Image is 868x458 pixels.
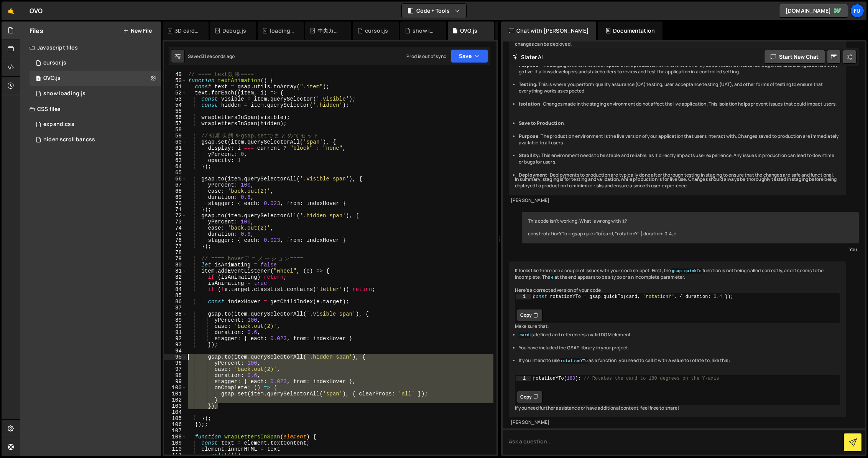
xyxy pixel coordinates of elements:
[222,27,246,35] div: Debug.js
[123,28,152,34] button: New File
[164,280,187,286] div: 83
[164,170,187,176] div: 65
[509,28,846,195] div: In the context web development and deployment, " to staging" and "save to production" refer to tw...
[519,81,840,94] li: : This is where you perform quality assurance (QA) testing, user acceptance testing (UAT), and ot...
[164,157,187,164] div: 63
[164,96,187,102] div: 53
[164,434,187,440] div: 108
[550,275,554,280] code: e
[30,6,43,15] div: OVO
[164,102,187,108] div: 54
[43,75,61,82] div: OVO.js
[164,446,187,452] div: 110
[164,440,187,446] div: 109
[164,428,187,434] div: 107
[30,26,43,35] h2: Files
[30,86,161,101] div: 17267/48011.js
[519,133,840,146] li: : The production environment is the live version of your application that users interact with. Ch...
[413,27,437,35] div: show loading.js
[365,27,388,35] div: cursor.js
[164,268,187,274] div: 81
[164,262,187,268] div: 80
[30,55,161,71] div: 17267/48012.js
[511,419,844,426] div: [PERSON_NAME]
[519,172,547,178] strong: Deployment
[164,397,187,403] div: 102
[164,164,187,170] div: 64
[43,136,95,143] div: hiden scroll bar.css
[519,101,840,107] li: : Changes made in the staging environment do not affect the live application. This isolation help...
[164,354,187,360] div: 95
[522,212,859,243] div: This code isn't working. What is wrong with it? const rotationYTo = gsap.quickTo(card, "rotationY...
[779,4,848,18] a: [DOMAIN_NAME]
[517,309,542,321] button: Copy
[164,360,187,366] div: 96
[164,84,187,90] div: 51
[164,225,187,231] div: 74
[43,60,66,66] div: cursor.js
[519,345,840,351] li: You have included the GSAP library in your project.
[164,342,187,348] div: 93
[164,348,187,354] div: 94
[164,372,187,379] div: 98
[451,49,488,63] button: Save
[164,219,187,225] div: 73
[164,78,187,84] div: 50
[164,200,187,207] div: 70
[519,332,840,338] li: is defined and references a valid DOM element.
[164,237,187,243] div: 76
[164,286,187,293] div: 84
[519,357,840,364] li: If you intend to use as a function, you need to call it with a value to rotate to, like this:
[516,376,531,381] div: 1
[164,409,187,415] div: 104
[43,121,74,128] div: expand.css
[164,336,187,342] div: 92
[164,422,187,428] div: 106
[164,311,187,317] div: 88
[598,21,663,40] div: Documentation
[30,117,161,132] div: 17267/47820.css
[20,40,161,55] div: Javascript files
[30,71,161,86] div: 17267/47848.js
[164,323,187,329] div: 90
[164,151,187,157] div: 62
[850,4,864,18] div: Fu
[164,114,187,121] div: 56
[501,21,596,40] div: Chat with [PERSON_NAME]
[175,27,199,35] div: 3D card.js
[164,256,187,262] div: 79
[402,4,466,18] button: Code + Tools
[188,53,235,60] div: Saved
[517,391,542,403] button: Copy
[164,182,187,188] div: 67
[43,90,85,97] div: show loading.js
[164,250,187,256] div: 78
[20,101,161,117] div: CSS files
[164,207,187,213] div: 71
[519,101,540,107] strong: Isolation
[519,81,536,88] strong: Testing
[524,245,857,253] div: You
[164,71,187,78] div: 49
[406,53,446,60] div: Prod is out of sync
[164,299,187,305] div: 86
[164,305,187,311] div: 87
[519,172,840,179] li: : Deployments to production are typically done after thorough testing in staging to ensure that t...
[164,293,187,299] div: 85
[36,76,41,82] span: 1
[516,294,531,299] div: 1
[519,152,840,165] li: : This environment needs to be stable and reliable, as it directly impacts user experience. Any i...
[317,27,342,35] div: 中央カードゆらゆら.js
[30,132,161,147] div: 17267/47816.css
[519,62,840,75] li: : The staging environment is a replica of the production environment where you can test new featu...
[164,243,187,250] div: 77
[560,358,589,364] code: rotationYTo
[164,329,187,336] div: 91
[164,194,187,200] div: 69
[164,317,187,323] div: 89
[164,366,187,372] div: 97
[519,133,538,139] strong: Purpose
[519,120,840,127] li: :
[164,108,187,114] div: 55
[164,385,187,391] div: 100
